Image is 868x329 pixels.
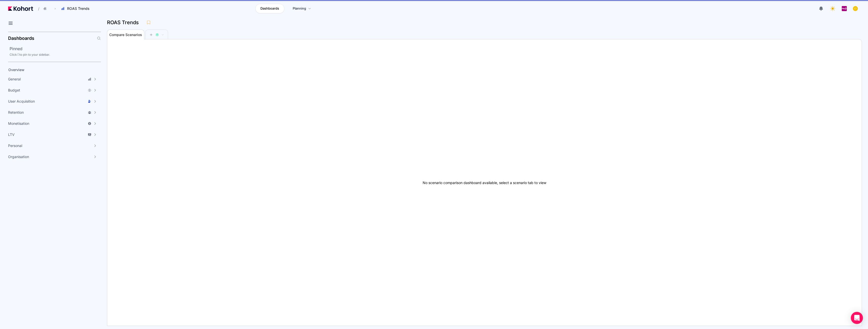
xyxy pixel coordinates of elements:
div: Open Intercom Messenger [851,312,863,324]
button: ROAS Trends [58,4,95,13]
span: LTV [8,132,15,137]
span: › [53,7,57,11]
div: No scenario comparison dashboard available, select a scenario tab to view [107,39,862,326]
span: User Acquisition [8,99,35,104]
span: General [8,77,21,82]
span: Personal [8,143,22,148]
a: Overview [7,66,92,74]
span: Overview [8,68,24,72]
h3: ROAS Trends [107,20,142,25]
span: Monetisation [8,121,29,126]
a: Planning [287,4,316,13]
img: logo_PlayQ_20230721100321046856.png [842,6,847,11]
div: Click to pin to your sidebar. [10,53,101,57]
span: ROAS Trends [67,6,89,11]
a: Dashboards [255,4,284,13]
h2: Dashboards [8,36,34,41]
img: Kohort logo [8,6,33,11]
span: Budget [8,88,20,93]
span: Organisation [8,154,29,159]
span: Planning [293,6,306,11]
span: / [34,6,39,11]
span: Compare Scenarios [109,33,142,37]
span: Dashboards [260,6,279,11]
h2: Pinned [10,46,101,52]
span: Retention [8,110,24,115]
